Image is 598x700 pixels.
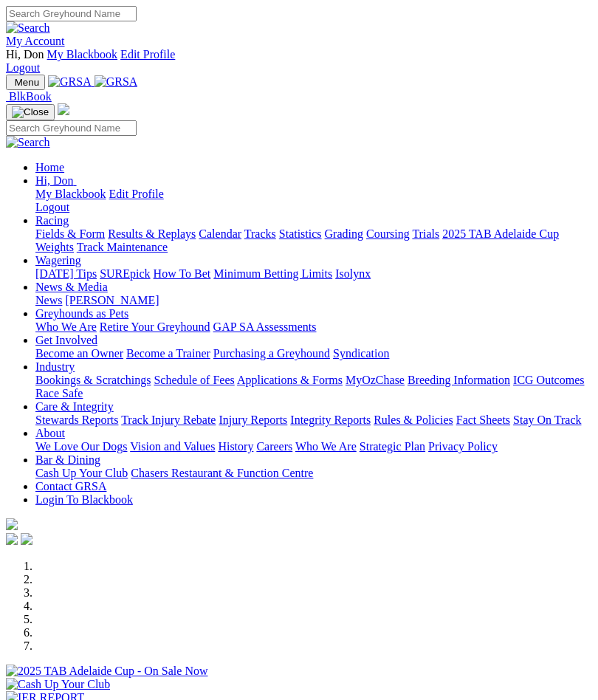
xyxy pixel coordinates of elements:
button: Toggle navigation [6,104,55,120]
a: Become a Trainer [126,347,210,360]
a: Cash Up Your Club [35,467,128,479]
a: Weights [35,241,74,253]
a: Bar & Dining [35,453,100,466]
span: Hi, Don [6,48,44,61]
div: About [35,440,592,453]
a: Tracks [244,227,276,240]
img: Close [12,106,49,118]
div: My Account [6,48,592,75]
div: Get Involved [35,347,592,360]
a: Privacy Policy [428,440,498,453]
img: Search [6,21,50,35]
a: Edit Profile [120,48,175,61]
a: Stewards Reports [35,414,118,426]
span: Hi, Don [35,174,74,187]
button: Toggle navigation [6,75,45,90]
a: MyOzChase [346,374,405,386]
div: Industry [35,374,592,400]
a: Grading [325,227,363,240]
a: Become an Owner [35,347,123,360]
a: Schedule of Fees [154,374,234,386]
a: ICG Outcomes [513,374,584,386]
div: News & Media [35,294,592,307]
a: SUREpick [100,267,150,280]
img: GRSA [94,75,138,89]
img: Cash Up Your Club [6,678,110,691]
a: Chasers Restaurant & Function Centre [131,467,313,479]
a: Results & Replays [108,227,196,240]
img: 2025 TAB Adelaide Cup - On Sale Now [6,665,208,678]
a: Isolynx [335,267,371,280]
span: Menu [15,77,39,88]
div: Greyhounds as Pets [35,320,592,334]
a: Vision and Values [130,440,215,453]
a: My Blackbook [35,188,106,200]
a: Statistics [279,227,322,240]
a: Hi, Don [35,174,77,187]
div: Care & Integrity [35,414,592,427]
a: Calendar [199,227,241,240]
a: [DATE] Tips [35,267,97,280]
a: Coursing [366,227,410,240]
a: Logout [35,201,69,213]
a: Contact GRSA [35,480,106,493]
img: facebook.svg [6,533,18,545]
a: Integrity Reports [290,414,371,426]
a: My Account [6,35,65,47]
a: Race Safe [35,387,83,399]
input: Search [6,120,137,136]
a: Strategic Plan [360,440,425,453]
a: 2025 TAB Adelaide Cup [442,227,559,240]
a: History [218,440,253,453]
a: Track Injury Rebate [121,414,216,426]
a: Care & Integrity [35,400,114,413]
span: BlkBook [9,90,52,103]
img: twitter.svg [21,533,32,545]
img: logo-grsa-white.png [58,103,69,115]
a: How To Bet [154,267,211,280]
a: News & Media [35,281,108,293]
a: Fact Sheets [456,414,510,426]
div: Racing [35,227,592,254]
a: Industry [35,360,75,373]
a: Trials [412,227,439,240]
a: GAP SA Assessments [213,320,317,333]
a: Stay On Track [513,414,581,426]
img: GRSA [48,75,92,89]
a: Bookings & Scratchings [35,374,151,386]
a: [PERSON_NAME] [65,294,159,306]
a: Edit Profile [109,188,164,200]
a: Who We Are [295,440,357,453]
div: Bar & Dining [35,467,592,480]
a: Rules & Policies [374,414,453,426]
a: Home [35,161,64,174]
a: About [35,427,65,439]
a: Minimum Betting Limits [213,267,332,280]
a: Injury Reports [219,414,287,426]
a: Racing [35,214,69,227]
a: Logout [6,61,40,74]
a: Get Involved [35,334,97,346]
a: Who We Are [35,320,97,333]
a: Login To Blackbook [35,493,133,506]
a: Breeding Information [408,374,510,386]
a: Applications & Forms [237,374,343,386]
input: Search [6,6,137,21]
a: Fields & Form [35,227,105,240]
a: Wagering [35,254,81,267]
a: Retire Your Greyhound [100,320,210,333]
a: News [35,294,62,306]
a: Track Maintenance [77,241,168,253]
a: Purchasing a Greyhound [213,347,330,360]
a: Greyhounds as Pets [35,307,128,320]
a: Careers [256,440,292,453]
a: We Love Our Dogs [35,440,127,453]
a: My Blackbook [47,48,118,61]
div: Wagering [35,267,592,281]
div: Hi, Don [35,188,592,214]
a: BlkBook [6,90,52,103]
img: Search [6,136,50,149]
a: Syndication [333,347,389,360]
img: logo-grsa-white.png [6,518,18,530]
